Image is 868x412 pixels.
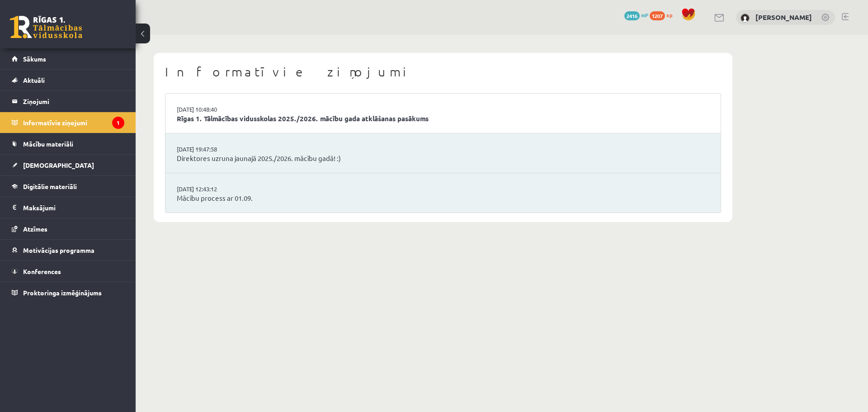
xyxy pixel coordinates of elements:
[12,218,124,239] a: Atzīmes
[624,11,640,20] span: 2416
[755,13,812,22] a: [PERSON_NAME]
[23,182,77,190] span: Digitālie materiāli
[12,197,124,218] a: Maksājumi
[23,76,45,84] span: Aktuāli
[12,133,124,154] a: Mācību materiāli
[641,11,648,19] span: mP
[12,48,124,69] a: Sākums
[165,64,721,80] h1: Informatīvie ziņojumi
[12,240,124,260] a: Motivācijas programma
[177,145,245,154] a: [DATE] 19:47:58
[23,112,124,133] legend: Informatīvie ziņojumi
[177,153,709,164] a: Direktores uzruna jaunajā 2025./2026. mācību gadā! :)
[12,176,124,197] a: Digitālie materiāli
[666,11,672,19] span: xp
[23,161,94,169] span: [DEMOGRAPHIC_DATA]
[177,105,245,114] a: [DATE] 10:48:40
[177,114,709,124] a: Rīgas 1. Tālmācības vidusskolas 2025./2026. mācību gada atklāšanas pasākums
[23,55,46,63] span: Sākums
[12,155,124,175] a: [DEMOGRAPHIC_DATA]
[10,16,82,38] a: Rīgas 1. Tālmācības vidusskola
[12,91,124,112] a: Ziņojumi
[741,14,750,23] img: Gatis Pormalis
[177,193,709,204] a: Mācību process ar 01.09.
[12,261,124,282] a: Konferences
[12,70,124,90] a: Aktuāli
[177,185,245,194] a: [DATE] 12:43:12
[650,11,677,19] a: 1207 xp
[624,11,648,19] a: 2416 mP
[23,140,73,148] span: Mācību materiāli
[23,91,124,112] legend: Ziņojumi
[23,289,102,297] span: Proktoringa izmēģinājums
[23,246,94,254] span: Motivācijas programma
[23,197,124,218] legend: Maksājumi
[12,282,124,303] a: Proktoringa izmēģinājums
[650,11,665,20] span: 1207
[112,117,124,129] i: 1
[12,112,124,133] a: Informatīvie ziņojumi1
[23,267,61,275] span: Konferences
[23,225,47,233] span: Atzīmes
